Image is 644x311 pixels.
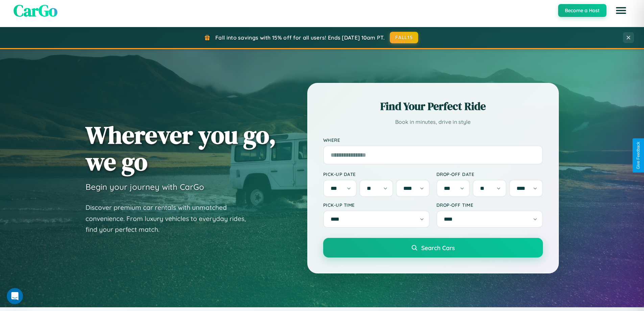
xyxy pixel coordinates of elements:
p: Book in minutes, drive in style [323,117,543,127]
span: Search Cars [421,244,455,251]
label: Drop-off Time [436,202,543,208]
label: Pick-up Date [323,171,430,177]
button: Become a Host [558,4,606,17]
label: Drop-off Date [436,171,543,177]
button: FALL15 [390,32,418,43]
label: Pick-up Time [323,202,430,208]
h3: Begin your journey with CarGo [86,182,204,192]
iframe: Intercom live chat [7,288,23,304]
span: Fall into savings with 15% off for all users! Ends [DATE] 10am PT. [215,34,385,41]
div: Give Feedback [636,142,641,169]
p: Discover premium car rentals with unmatched convenience. From luxury vehicles to everyday rides, ... [86,202,255,235]
button: Search Cars [323,238,543,258]
label: Where [323,137,543,143]
h2: Find Your Perfect Ride [323,99,543,114]
h1: Wherever you go, we go [86,121,276,175]
button: Open menu [612,1,630,20]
